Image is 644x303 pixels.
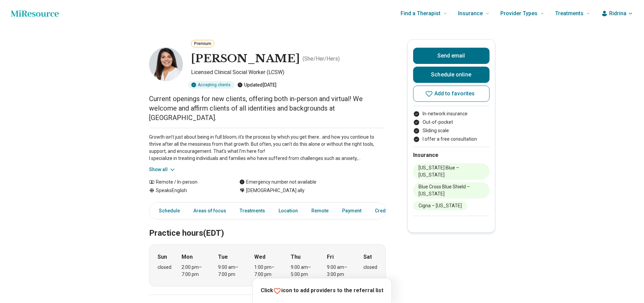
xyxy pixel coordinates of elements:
[303,55,340,63] p: ( She/Her/Hers )
[237,81,277,89] div: Updated [DATE]
[555,9,583,18] span: Treatments
[246,187,305,194] span: [DEMOGRAPHIC_DATA] ally
[254,264,280,278] div: 1:00 pm – 7:00 pm
[275,204,302,218] a: Location
[327,264,353,278] div: 9:00 am – 3:00 pm
[413,151,490,159] h2: Insurance
[413,119,490,126] li: Out-of-pocket
[401,9,440,18] span: Find a Therapist
[218,253,228,261] strong: Tue
[11,7,59,20] a: Home page
[413,163,490,180] li: [US_STATE] Blue – [US_STATE]
[363,253,372,261] strong: Sat
[151,204,184,218] a: Schedule
[609,9,626,18] span: Ridrina
[149,179,226,186] div: Remote / In-person
[158,253,167,261] strong: Sun
[500,9,538,18] span: Provider Types
[149,94,386,122] p: Current openings for new clients, offering both in-person and virtual! We welcome and affirm clie...
[413,110,490,117] li: In-network insurance
[413,67,490,83] a: Schedule online
[338,204,365,218] a: Payment
[434,91,475,96] span: Add to favorites
[218,264,244,278] div: 9:00 am – 7:00 pm
[291,264,317,278] div: 9:00 am – 5:00 pm
[413,201,467,210] li: Cigna – [US_STATE]
[307,204,333,218] a: Remote
[149,47,183,81] img: Jessica Collins, Licensed Clinical Social Worker (LCSW)
[158,264,171,271] div: closed
[149,166,176,173] button: Show all
[191,68,386,78] p: Licensed Clinical Social Worker (LCSW)
[189,204,230,218] a: Areas of focus
[261,286,383,295] p: Click icon to add providers to the referral list
[363,264,377,271] div: closed
[191,40,214,47] button: Premium
[254,253,265,261] strong: Wed
[413,86,490,102] button: Add to favorites
[291,253,301,261] strong: Thu
[601,9,633,18] button: Ridrina
[149,211,386,239] h2: Practice hours (EDT)
[149,244,386,286] div: When does the program meet?
[371,204,405,218] a: Credentials
[413,136,490,143] li: I offer a free consultation
[413,182,490,199] li: Blue Cross Blue Shield – [US_STATE]
[458,9,483,18] span: Insurance
[188,81,235,89] div: Accepting clients
[413,110,490,143] ul: Payment options
[239,179,316,186] div: Emergency number not available
[149,187,226,194] div: Speaks English
[149,134,386,162] p: Growth isn't just about being in full bloom; it's the process by which you get there...and how yo...
[191,52,300,66] h1: [PERSON_NAME]
[413,127,490,134] li: Sliding scale
[236,204,269,218] a: Treatments
[327,253,334,261] strong: Fri
[182,253,193,261] strong: Mon
[413,48,490,64] button: Send email
[182,264,208,278] div: 2:00 pm – 7:00 pm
